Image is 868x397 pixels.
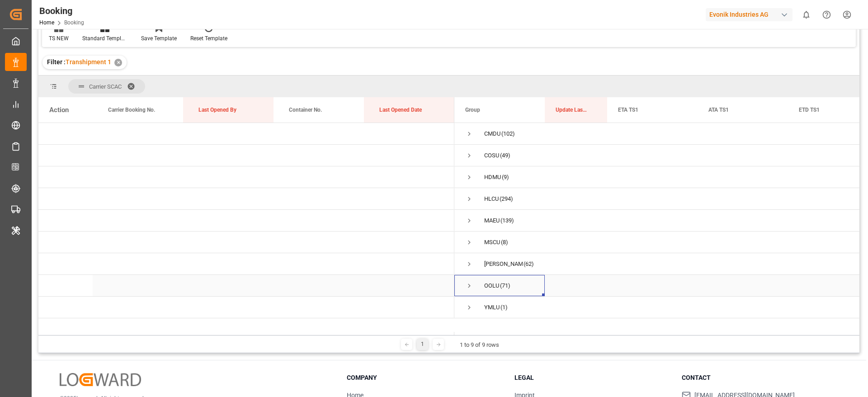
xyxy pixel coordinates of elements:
[49,34,69,43] div: TS NEW
[524,254,534,274] span: (62)
[60,373,141,386] img: Logward Logo
[38,275,454,297] div: Press SPACE to select this row.
[501,232,508,253] span: (8)
[38,123,454,145] div: Press SPACE to select this row.
[556,107,588,113] span: Update Last Opened By
[484,145,499,166] div: COSU
[484,167,501,188] div: HDMU
[89,83,122,90] span: Carrier SCAC
[706,6,796,23] button: Evonik Industries AG
[47,58,66,66] span: Filter :
[816,5,837,25] button: Help Center
[799,107,820,113] span: ETD TS1
[514,373,671,383] h3: Legal
[190,34,227,43] div: Reset Template
[484,254,523,274] div: [PERSON_NAME]
[39,4,84,18] div: Booking
[141,34,177,43] div: Save Template
[796,5,816,25] button: show 0 new notifications
[465,107,480,113] span: Group
[38,253,454,275] div: Press SPACE to select this row.
[38,232,454,253] div: Press SPACE to select this row.
[484,123,500,144] div: CMDU
[114,59,122,66] div: ✕
[198,107,236,113] span: Last Opened By
[484,275,499,296] div: OOLU
[502,167,509,188] span: (9)
[484,189,499,209] div: HLCU
[460,340,499,350] div: 1 to 9 of 9 rows
[484,232,500,253] div: MSCU
[708,107,729,113] span: ATA TS1
[500,210,514,231] span: (139)
[38,297,454,318] div: Press SPACE to select this row.
[38,145,454,166] div: Press SPACE to select this row.
[618,107,638,113] span: ETA TS1
[347,373,503,383] h3: Company
[500,297,508,318] span: (1)
[484,210,500,231] div: MAEU
[682,373,838,383] h3: Contact
[706,8,793,21] div: Evonik Industries AG
[289,107,322,113] span: Container No.
[39,19,54,26] a: Home
[501,123,515,144] span: (102)
[379,107,422,113] span: Last Opened Date
[38,188,454,210] div: Press SPACE to select this row.
[108,107,155,113] span: Carrier Booking No.
[38,210,454,232] div: Press SPACE to select this row.
[500,145,510,166] span: (49)
[82,34,127,43] div: Standard Templates
[66,58,111,66] span: Transhipment 1
[49,106,69,114] div: Action
[500,275,510,296] span: (71)
[417,339,428,350] div: 1
[500,189,513,209] span: (294)
[38,166,454,188] div: Press SPACE to select this row.
[484,297,500,318] div: YMLU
